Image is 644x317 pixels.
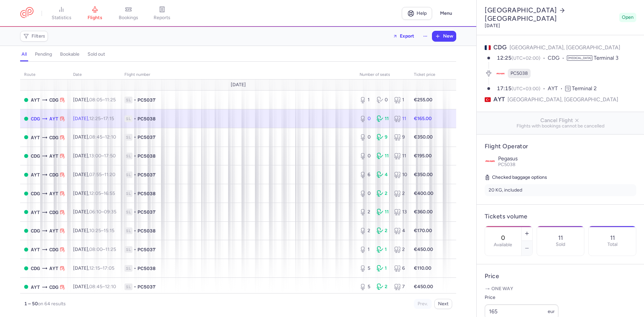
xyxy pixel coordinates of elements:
[360,283,371,290] div: 5
[105,247,116,252] time: 11:25
[49,209,58,216] span: CDG
[104,228,114,233] time: 15:15
[432,31,456,41] button: New
[73,191,115,196] span: [DATE],
[120,70,356,80] th: Flight number
[119,15,138,21] span: bookings
[360,171,371,178] div: 6
[134,246,136,253] span: •
[414,116,432,121] strong: €165.00
[610,234,615,241] p: 11
[360,246,371,253] div: 1
[89,153,101,159] time: 13:00
[567,55,592,61] span: [MEDICAL_DATA]
[511,70,528,77] span: PC5038
[124,97,132,103] span: 1L
[414,153,432,159] strong: €195.00
[356,70,410,80] th: number of seats
[394,190,406,197] div: 2
[73,265,114,271] span: [DATE],
[24,301,38,307] strong: 1 – 50
[134,283,136,290] span: •
[509,44,620,51] span: [GEOGRAPHIC_DATA], [GEOGRAPHIC_DATA]
[485,184,636,196] li: 20 KG, included
[134,190,136,197] span: •
[73,228,114,233] span: [DATE],
[89,172,102,177] time: 07:55
[124,227,132,234] span: 1L
[414,191,433,196] strong: €400.00
[436,7,456,20] button: Menu
[134,97,136,103] span: •
[138,246,156,253] span: PC5037
[89,265,100,271] time: 12:15
[138,171,156,178] span: PC5037
[89,191,101,196] time: 12:05
[485,213,636,220] h4: Tickets volume
[32,34,45,39] span: Filters
[565,86,571,91] span: T2
[21,51,27,57] h4: all
[88,15,102,21] span: flights
[360,227,371,234] div: 2
[89,191,115,196] span: –
[134,209,136,215] span: •
[377,283,388,290] div: 2
[105,284,116,289] time: 12:10
[89,228,101,233] time: 10:25
[394,171,406,178] div: 10
[124,265,132,272] span: 1L
[88,51,105,57] h4: sold out
[414,97,432,103] strong: €255.00
[414,247,433,252] strong: €450.00
[138,134,156,141] span: PC5037
[31,190,40,197] span: CDG
[485,23,500,29] time: [DATE]
[49,190,58,197] span: AYT
[512,86,540,92] span: (UTC+03:00)
[31,134,40,141] span: AYT
[394,153,406,159] div: 11
[105,97,116,103] time: 11:25
[394,134,406,141] div: 9
[138,283,156,290] span: PC5037
[89,134,102,140] time: 08:45
[507,95,618,104] span: [GEOGRAPHIC_DATA], [GEOGRAPHIC_DATA]
[124,115,132,122] span: 1L
[414,209,433,215] strong: €360.00
[377,153,388,159] div: 11
[558,234,563,241] p: 11
[414,299,432,309] button: Prev.
[31,152,40,160] span: CDG
[31,209,40,216] span: AYT
[231,82,246,88] span: [DATE]
[20,70,69,80] th: route
[124,153,132,159] span: 1L
[138,115,156,122] span: PC5038
[434,299,452,309] button: Next
[104,172,115,177] time: 11:20
[360,134,371,141] div: 0
[607,242,618,247] p: Total
[414,172,433,177] strong: €350.00
[394,283,406,290] div: 7
[73,134,116,140] span: [DATE],
[493,44,507,51] span: CDG
[482,117,639,123] span: Cancel Flight
[89,116,101,121] time: 12:25
[20,7,34,19] a: CitizenPlane red outlined logo
[414,228,432,233] strong: €170.00
[134,171,136,178] span: •
[138,97,156,103] span: PC5037
[89,172,115,177] span: –
[38,301,66,307] span: on 64 results
[31,227,40,234] span: CDG
[548,54,567,62] span: CDG
[20,31,48,41] button: Filters
[73,172,115,177] span: [DATE],
[89,116,114,121] span: –
[134,227,136,234] span: •
[89,247,116,252] span: –
[556,242,565,247] p: Sold
[594,55,619,61] span: Terminal 3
